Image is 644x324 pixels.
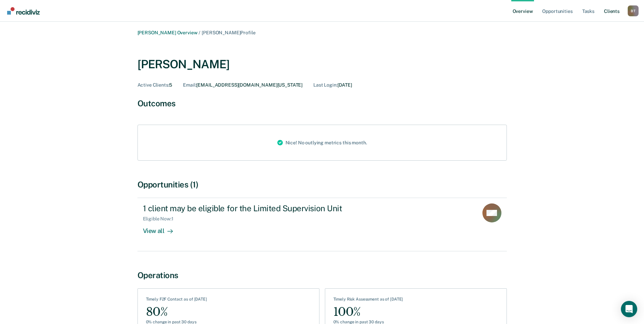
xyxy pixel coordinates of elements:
span: Last Login : [313,82,337,88]
div: Open Intercom Messenger [621,301,637,317]
span: Active Clients : [137,82,169,88]
div: [DATE] [313,82,352,88]
div: View all [143,222,181,235]
div: Outcomes [137,98,507,108]
div: Opportunities (1) [137,180,507,190]
div: [PERSON_NAME] [137,57,230,71]
div: B T [628,5,639,16]
button: Profile dropdown button [628,5,639,16]
span: [PERSON_NAME] Profile [202,30,255,35]
div: 1 client may be eligible for the Limited Supervision Unit [143,203,381,213]
div: [EMAIL_ADDRESS][DOMAIN_NAME][US_STATE] [183,82,302,88]
div: Eligible Now : 1 [143,216,179,222]
div: Nice! No outlying metrics this month. [272,125,372,160]
div: Operations [137,270,507,280]
img: Recidiviz [7,7,40,15]
span: / [197,30,202,35]
span: Email : [183,82,196,88]
div: Timely Risk Assessment as of [DATE] [333,297,403,304]
div: 80% [146,304,207,320]
div: 100% [333,304,403,320]
div: Timely F2F Contact as of [DATE] [146,297,207,304]
a: [PERSON_NAME] Overview [137,30,198,35]
div: 5 [137,82,172,88]
a: 1 client may be eligible for the Limited Supervision UnitEligible Now:1View all [137,198,507,251]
